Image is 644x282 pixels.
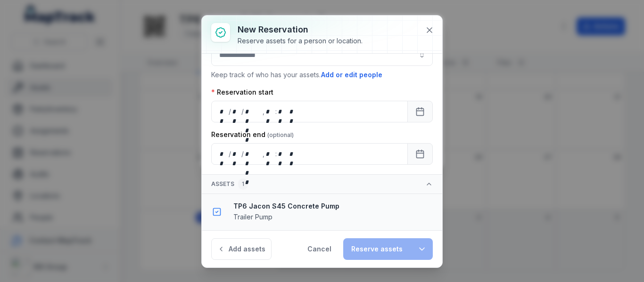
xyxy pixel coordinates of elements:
[232,107,241,116] div: month,
[211,238,272,260] button: Add assets
[238,178,248,190] div: 1
[233,201,434,211] strong: TP6 Jacon S45 Concrete Pump
[219,149,229,159] div: day,
[211,70,433,80] p: Keep track of who has your assets.
[263,149,265,159] div: ,
[289,149,299,159] div: am/pm,
[232,149,241,159] div: month,
[289,107,299,116] div: am/pm,
[238,23,363,36] h3: New reservation
[265,149,275,159] div: hour,
[321,70,383,80] button: Add or edit people
[407,101,433,122] button: Calendar
[245,107,263,116] div: year,
[211,44,433,66] input: :r87:-form-item-label
[229,107,232,116] div: /
[241,107,245,116] div: /
[265,107,275,116] div: hour,
[278,107,287,116] div: minute,
[202,175,442,194] button: Assets1
[407,143,433,165] button: Calendar
[211,88,273,97] label: Reservation start
[238,36,363,46] div: Reserve assets for a person or location.
[278,149,287,159] div: minute,
[241,149,245,159] div: /
[245,149,263,159] div: year,
[275,107,278,116] div: :
[211,130,294,139] label: Reservation end
[211,178,248,190] span: Assets
[233,213,272,221] span: Trailer Pump
[299,238,339,260] button: Cancel
[219,107,229,116] div: day,
[263,107,265,116] div: ,
[229,149,232,159] div: /
[275,149,278,159] div: :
